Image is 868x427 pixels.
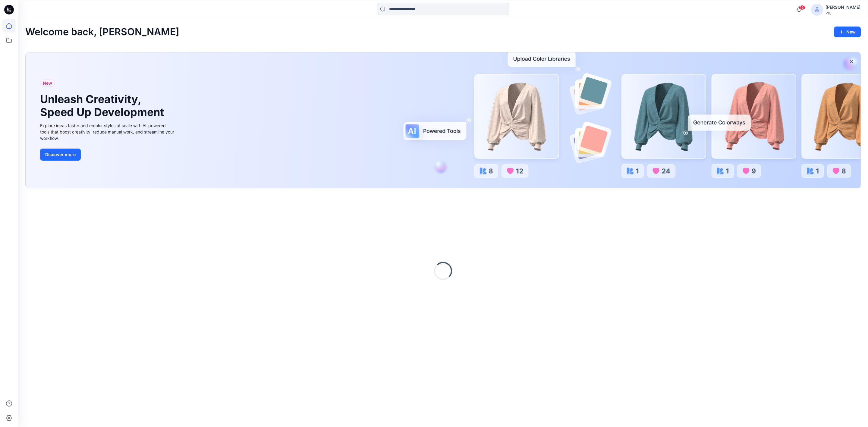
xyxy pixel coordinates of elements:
[834,27,861,37] button: New
[43,80,52,87] span: New
[40,122,176,141] div: Explore ideas faster and recolor styles at scale with AI-powered tools that boost creativity, red...
[40,149,81,161] button: Discover more
[815,7,819,12] svg: avatar
[799,5,805,10] span: 15
[826,4,860,11] div: [PERSON_NAME]
[40,149,176,161] a: Discover more
[40,93,167,119] h1: Unleash Creativity, Speed Up Development
[25,27,179,38] h2: Welcome back, [PERSON_NAME]
[826,11,860,15] div: PIC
